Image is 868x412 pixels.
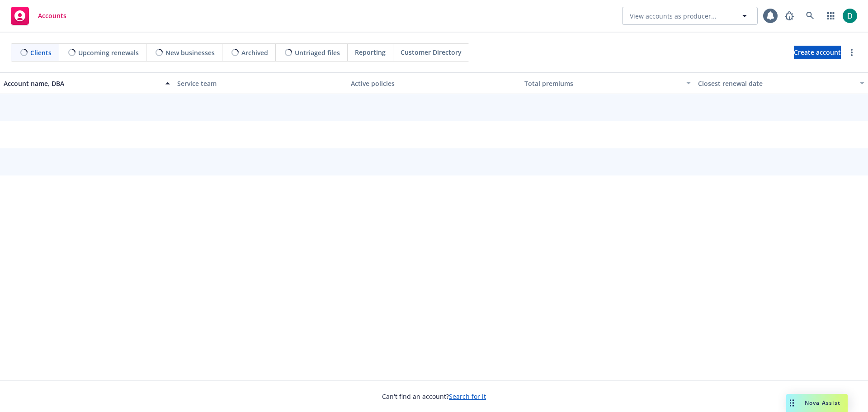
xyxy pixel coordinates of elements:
[524,79,681,88] div: Total premiums
[382,392,486,401] span: Can't find an account?
[241,48,268,57] span: Archived
[177,79,344,88] div: Service team
[780,7,798,25] a: Report a Bug
[449,392,486,401] a: Search for it
[38,12,66,19] span: Accounts
[7,3,70,28] a: Accounts
[622,7,758,25] button: View accounts as producer...
[355,47,386,57] span: Reporting
[786,394,848,412] button: Nova Assist
[698,79,854,88] div: Closest renewal date
[165,48,215,57] span: New businesses
[843,9,857,23] img: photo
[794,44,841,61] span: Create account
[78,48,139,57] span: Upcoming renewals
[174,72,347,94] button: Service team
[822,7,840,25] a: Switch app
[521,72,694,94] button: Total premiums
[4,79,160,88] div: Account name, DBA
[805,399,840,407] span: Nova Assist
[351,79,517,88] div: Active policies
[30,48,52,57] span: Clients
[401,47,462,57] span: Customer Directory
[786,394,797,412] div: Drag to move
[694,72,868,94] button: Closest renewal date
[630,11,717,21] span: View accounts as producer...
[801,7,819,25] a: Search
[347,72,521,94] button: Active policies
[295,48,340,57] span: Untriaged files
[794,46,841,59] a: Create account
[846,47,857,58] a: more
